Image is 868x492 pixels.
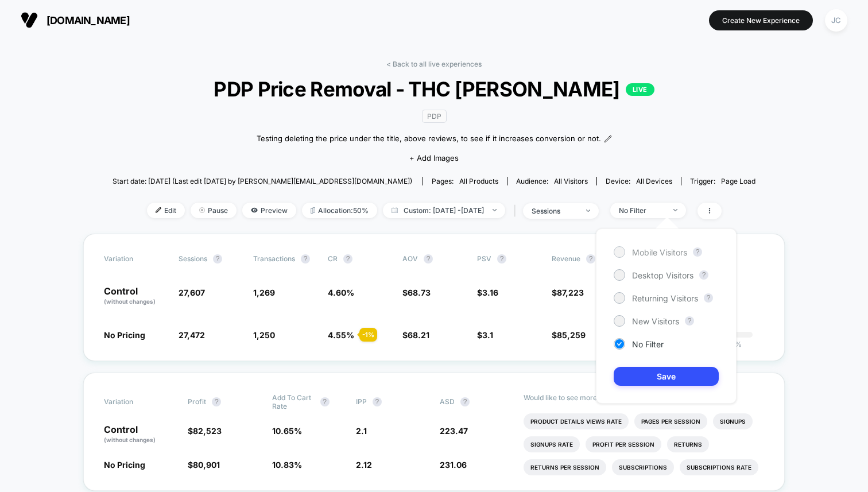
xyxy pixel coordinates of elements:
[272,393,315,410] span: Add To Cart Rate
[104,286,167,306] p: Control
[104,460,145,470] span: No Pricing
[511,203,523,219] span: |
[104,298,156,305] span: (without changes)
[612,459,674,475] li: Subscriptions
[557,330,586,340] span: 85,259
[632,270,693,280] span: Desktop Visitors
[408,330,429,340] span: 68.21
[104,425,176,444] p: Control
[311,207,315,214] img: rebalance
[614,367,719,386] button: Save
[557,288,584,297] span: 87,223
[685,316,694,326] button: ?
[440,397,455,406] span: ASD
[212,397,221,406] button: ?
[253,330,275,340] span: 1,250
[459,177,498,185] span: all products
[253,254,295,263] span: Transactions
[636,177,672,185] span: all devices
[524,436,580,452] li: Signups Rate
[272,426,302,436] span: 10.65 %
[356,397,367,406] span: IPP
[632,247,687,257] span: Mobile Visitors
[409,153,459,162] span: + Add Images
[386,60,482,68] a: < Back to all live experiences
[704,293,713,303] button: ?
[147,203,185,218] span: Edit
[408,288,431,297] span: 68.73
[302,203,377,218] span: Allocation: 50%
[272,460,302,470] span: 10.83 %
[104,393,167,410] span: Variation
[699,270,708,280] button: ?
[301,254,310,264] button: ?
[179,254,207,263] span: Sessions
[104,330,145,340] span: No Pricing
[497,254,506,264] button: ?
[356,460,372,470] span: 2.12
[424,254,433,264] button: ?
[477,254,491,263] span: PSV
[709,10,813,30] button: Create New Experience
[482,330,493,340] span: 3.1
[257,133,601,145] span: Testing deleting the price under the title, above reviews, to see if it increases conversion or not.
[242,203,296,218] span: Preview
[693,247,702,257] button: ?
[328,254,338,263] span: CR
[432,177,498,185] div: Pages:
[193,426,222,436] span: 82,523
[402,288,431,297] span: $
[552,254,580,263] span: Revenue
[253,288,275,297] span: 1,269
[359,328,377,342] div: - 1 %
[156,207,161,213] img: edit
[402,330,429,340] span: $
[516,177,588,185] div: Audience:
[17,11,133,29] button: [DOMAIN_NAME]
[552,288,584,297] span: $
[188,460,220,470] span: $
[532,207,578,215] div: sessions
[392,207,398,213] img: calendar
[586,210,590,212] img: end
[191,203,237,218] span: Pause
[460,397,470,406] button: ?
[634,413,707,429] li: Pages Per Session
[373,397,382,406] button: ?
[632,339,664,349] span: No Filter
[440,460,467,470] span: 231.06
[113,177,412,185] span: Start date: [DATE] (Last edit [DATE] by [PERSON_NAME][EMAIL_ADDRESS][DOMAIN_NAME])
[524,459,606,475] li: Returns Per Session
[422,110,447,123] span: PDP
[619,206,665,215] div: No Filter
[673,209,677,211] img: end
[821,9,851,32] button: JC
[21,11,38,29] img: Visually logo
[524,413,629,429] li: Product Details Views Rate
[690,177,755,185] div: Trigger:
[193,460,220,470] span: 80,901
[356,426,367,436] span: 2.1
[477,330,493,340] span: $
[46,14,130,26] span: [DOMAIN_NAME]
[554,177,588,185] span: All Visitors
[328,288,354,297] span: 4.60 %
[188,397,206,406] span: Profit
[104,436,156,443] span: (without changes)
[343,254,352,264] button: ?
[104,254,167,264] span: Variation
[493,209,497,211] img: end
[713,413,753,429] li: Signups
[477,288,498,297] span: $
[213,254,222,264] button: ?
[667,436,709,452] li: Returns
[328,330,354,340] span: 4.55 %
[199,207,205,213] img: end
[825,9,847,32] div: JC
[552,330,586,340] span: $
[596,177,681,185] span: Device:
[586,436,661,452] li: Profit Per Session
[626,83,654,96] p: LIVE
[145,77,723,101] span: PDP Price Removal - THC [PERSON_NAME]
[179,330,205,340] span: 27,472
